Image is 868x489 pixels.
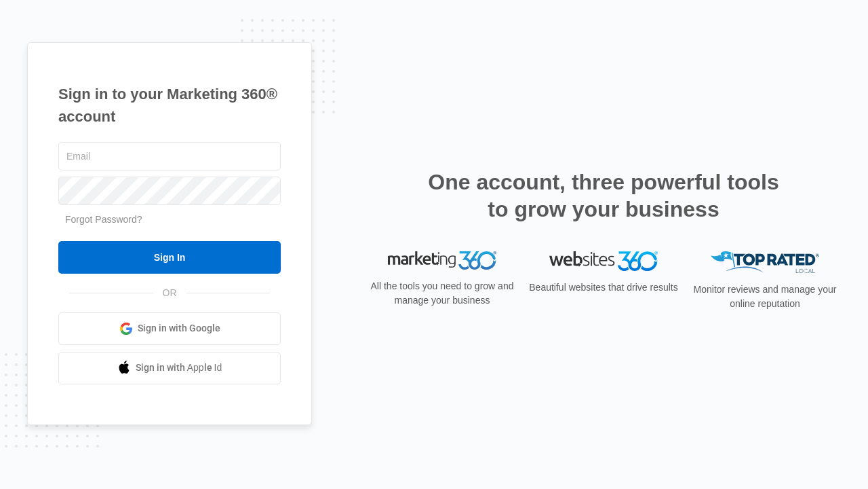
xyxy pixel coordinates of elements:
[58,241,281,274] input: Sign In
[711,251,819,274] img: Top Rated Local
[153,286,186,300] span: OR
[549,251,658,271] img: Websites 360
[58,312,281,345] a: Sign in with Google
[58,352,281,384] a: Sign in with Apple Id
[366,279,518,308] p: All the tools you need to grow and manage your business
[424,168,783,223] h2: One account, three powerful tools to grow your business
[136,361,222,375] span: Sign in with Apple Id
[528,280,679,295] p: Beautiful websites that drive results
[138,321,220,336] span: Sign in with Google
[689,283,841,311] p: Monitor reviews and manage your online reputation
[58,83,281,128] h1: Sign in to your Marketing 360® account
[58,142,281,170] input: Email
[388,251,496,270] img: Marketing 360
[65,214,142,225] a: Forgot Password?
